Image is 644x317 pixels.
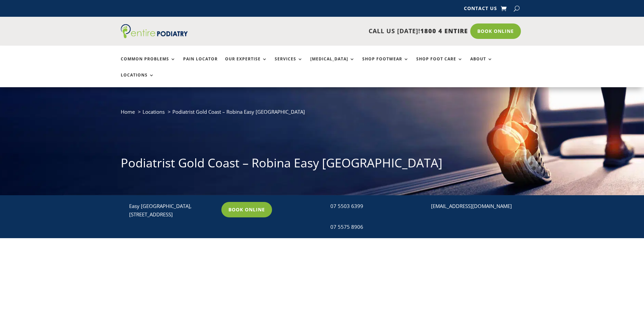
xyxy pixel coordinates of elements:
[121,57,176,71] a: Common Problems
[362,57,409,71] a: Shop Footwear
[121,24,188,38] img: logo (1)
[214,27,468,36] p: CALL US [DATE]!
[420,27,468,35] span: 1800 4 ENTIRE
[310,57,355,71] a: [MEDICAL_DATA]
[121,73,154,87] a: Locations
[129,202,215,219] p: Easy [GEOGRAPHIC_DATA], [STREET_ADDRESS]
[470,23,521,39] a: Book Online
[470,57,493,71] a: About
[221,202,272,217] a: Book Online
[172,108,305,115] span: Podiatrist Gold Coast – Robina Easy [GEOGRAPHIC_DATA]
[121,155,523,175] h1: Podiatrist Gold Coast – Robina Easy [GEOGRAPHIC_DATA]
[183,57,218,71] a: Pain Locator
[143,108,165,115] a: Locations
[275,57,303,71] a: Services
[225,57,267,71] a: Our Expertise
[121,107,523,121] nav: breadcrumb
[431,203,512,209] a: [EMAIL_ADDRESS][DOMAIN_NAME]
[330,223,417,231] div: 07 5575 8906
[416,57,463,71] a: Shop Foot Care
[121,108,135,115] a: Home
[121,33,188,40] a: Entire Podiatry
[330,202,417,211] div: 07 5503 6399
[464,6,497,13] a: Contact Us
